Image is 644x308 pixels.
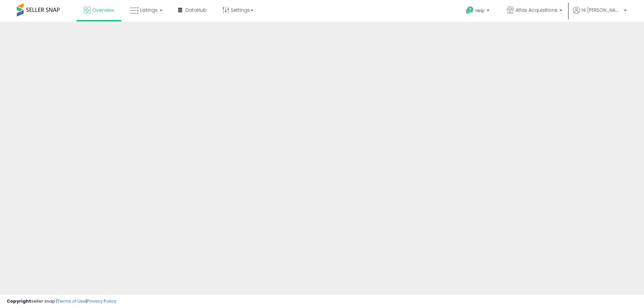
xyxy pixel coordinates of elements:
[87,298,116,304] a: Privacy Policy
[185,7,207,13] span: DataHub
[92,7,114,13] span: Overview
[7,298,116,305] div: seller snap | |
[573,7,627,22] a: Hi [PERSON_NAME]
[140,7,158,13] span: Listings
[461,1,496,22] a: Help
[7,298,31,304] strong: Copyright
[466,6,474,14] i: Get Help
[582,7,622,13] span: Hi [PERSON_NAME]
[57,298,86,304] a: Terms of Use
[516,7,557,13] span: Atlas Acquisitions
[476,8,485,13] span: Help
